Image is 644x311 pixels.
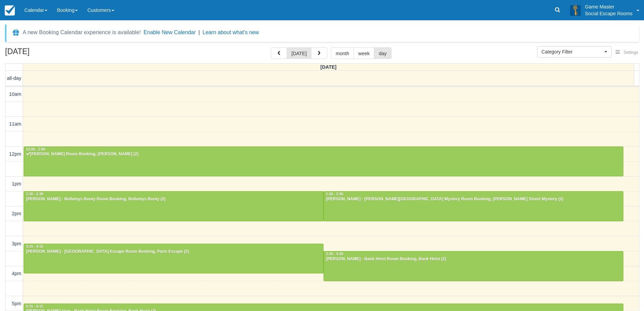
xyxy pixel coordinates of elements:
span: 10am [9,91,21,97]
img: A3 [570,5,581,16]
p: Game Master [585,3,633,10]
span: | [198,29,200,35]
span: Settings [624,50,638,55]
button: Settings [612,48,642,58]
span: 12pm [9,151,21,157]
button: day [374,47,391,59]
button: Enable New Calendar [144,29,196,36]
a: 3:30 - 4:30[PERSON_NAME] - Bank Heist Room Booking, Bank Heist (2) [324,251,623,281]
span: 1pm [12,181,21,186]
div: [PERSON_NAME] - Bank Heist Room Booking, Bank Heist (2) [326,257,621,262]
span: [DATE] [320,64,337,70]
button: month [331,47,354,59]
p: Social Escape Rooms [585,10,633,17]
span: 1:30 - 2:30 [26,192,43,196]
div: A new Booking Calendar experience is available! [23,28,141,37]
button: week [354,47,375,59]
span: all-day [7,75,21,81]
button: Category Filter [537,46,612,58]
a: 12:00 - 1:00[PERSON_NAME] Room Booking, [PERSON_NAME] (2) [24,147,623,176]
span: 5pm [12,301,21,306]
div: [PERSON_NAME] Room Booking, [PERSON_NAME] (2) [26,152,621,157]
a: 1:30 - 2:30[PERSON_NAME] - [PERSON_NAME][GEOGRAPHIC_DATA] Mystery Room Booking, [PERSON_NAME] Str... [324,191,623,221]
button: [DATE] [287,47,311,59]
span: 1:30 - 2:30 [326,192,343,196]
span: 2pm [12,211,21,216]
h2: [DATE] [5,47,91,60]
span: 3:15 - 4:15 [26,245,43,248]
div: [PERSON_NAME] - [GEOGRAPHIC_DATA] Escape Room Booking, Paris Escape (2) [26,249,321,254]
a: Learn about what's new [202,29,259,35]
span: 3pm [12,241,21,246]
a: 3:15 - 4:15[PERSON_NAME] - [GEOGRAPHIC_DATA] Escape Room Booking, Paris Escape (2) [24,244,324,273]
span: 5:15 - 6:15 [26,305,43,308]
span: 4pm [12,271,21,276]
span: 12:00 - 1:00 [26,148,45,151]
div: [PERSON_NAME] - [PERSON_NAME][GEOGRAPHIC_DATA] Mystery Room Booking, [PERSON_NAME] Street Mystery... [326,197,621,202]
a: 1:30 - 2:30[PERSON_NAME] - Bellamys Booty Room Booking, Bellamys Booty (2) [24,191,324,221]
span: Category Filter [542,48,603,55]
span: 11am [9,121,21,127]
div: [PERSON_NAME] - Bellamys Booty Room Booking, Bellamys Booty (2) [26,197,321,202]
img: checkfront-main-nav-mini-logo.png [5,5,15,16]
span: 3:30 - 4:30 [326,252,343,256]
